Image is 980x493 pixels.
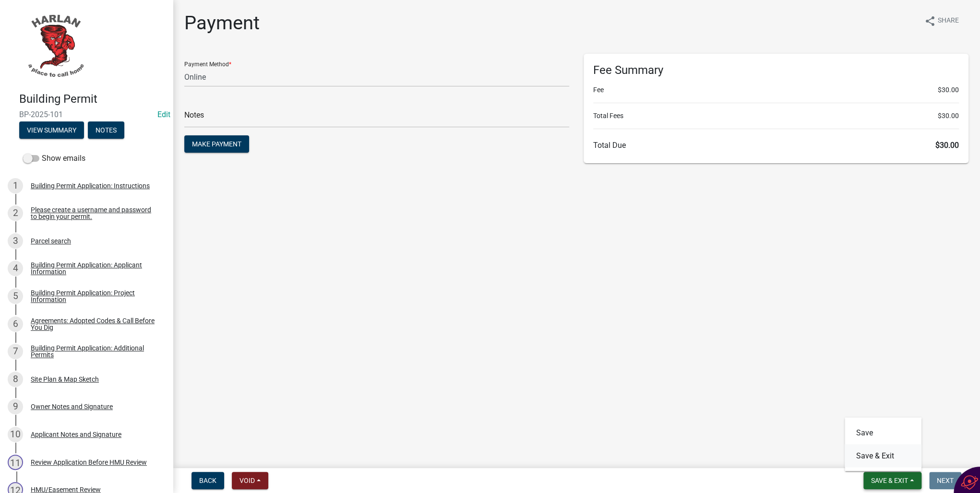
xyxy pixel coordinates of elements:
div: Please create a username and password to begin your permit. [31,206,157,220]
span: Make Payment [192,140,241,148]
div: 1 [8,178,23,193]
div: Building Permit Application: Instructions [31,182,150,189]
div: Building Permit Application: Additional Permits [31,345,157,358]
div: 4 [8,261,23,276]
div: 11 [8,455,23,470]
span: BP-2025-101 [19,110,154,119]
div: Agreements: Adopted Codes & Call Before You Dig [31,317,157,331]
wm-modal-confirm: Notes [88,127,124,134]
div: 6 [8,316,23,332]
div: 10 [8,427,23,442]
div: 2 [8,205,23,221]
h4: Building Permit [19,92,165,106]
wm-modal-confirm: Edit Application Number [157,110,170,119]
button: Void [232,472,268,489]
div: Applicant Notes and Signature [31,431,121,438]
button: Next [929,472,961,489]
span: $30.00 [935,141,959,150]
div: 8 [8,372,23,387]
span: $30.00 [938,85,959,95]
button: Save [845,421,921,444]
h6: Fee Summary [593,63,959,77]
div: 9 [8,399,23,414]
a: Edit [157,110,170,119]
i: share [924,15,936,27]
button: View Summary [19,121,84,139]
button: shareShare [917,12,967,30]
span: $30.00 [938,111,959,121]
div: Review Application Before HMU Review [31,459,147,466]
h1: Payment [184,12,260,35]
div: 5 [8,289,23,304]
div: 7 [8,344,23,359]
h6: Total Due [593,141,959,150]
button: Save & Exit [845,444,921,467]
span: Next [937,477,954,484]
span: Save & Exit [871,477,908,484]
div: HMU/Easement Review [31,486,101,493]
li: Fee [593,85,959,95]
span: Back [199,477,216,484]
button: Back [191,472,224,489]
div: Owner Notes and Signature [31,403,113,410]
div: Site Plan & Map Sketch [31,376,99,383]
div: 3 [8,233,23,249]
button: Notes [88,121,124,139]
label: Show emails [23,153,85,164]
div: Building Permit Application: Applicant Information [31,262,157,275]
div: Parcel search [31,238,71,244]
div: Save & Exit [845,417,921,471]
li: Total Fees [593,111,959,121]
button: Make Payment [184,135,249,153]
span: Share [938,15,959,27]
span: Void [239,477,255,484]
img: City of Harlan, Iowa [19,10,91,82]
wm-modal-confirm: Summary [19,127,84,134]
div: Building Permit Application: Project Information [31,289,157,303]
button: Save & Exit [863,472,921,489]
